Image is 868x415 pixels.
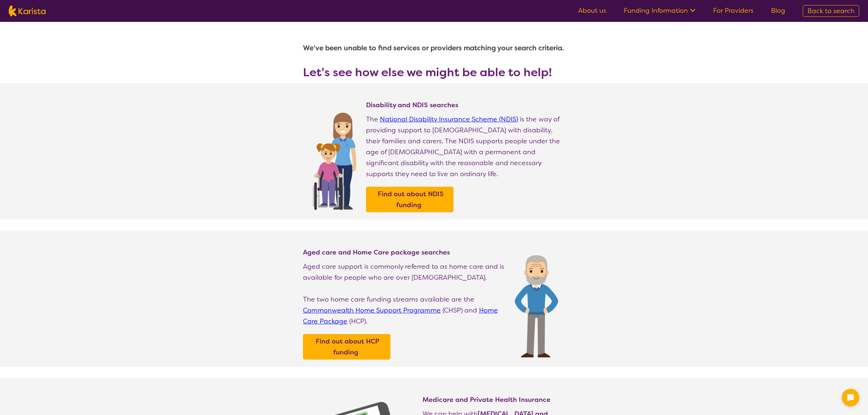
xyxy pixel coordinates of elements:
[380,115,518,124] a: National Disability Insurance Scheme (NDIS)
[378,190,444,209] b: Find out about NDIS funding
[9,5,46,16] img: Karista logo
[578,6,606,15] a: About us
[303,261,507,283] p: Aged care support is commonly referred to as home care and is available for people who are over [...
[366,114,565,179] p: The is the way of providing support to [DEMOGRAPHIC_DATA] with disability, their families and car...
[366,101,565,109] h4: Disability and NDIS searches
[771,6,785,15] a: Blog
[303,294,507,327] p: The two home care funding streams available are the (CHSP) and (HCP).
[316,337,379,357] b: Find out about HCP funding
[303,248,507,257] h4: Aged care and Home Care package searches
[713,6,754,15] a: For Providers
[310,108,359,210] img: Find NDIS and Disability services and providers
[624,6,696,15] a: Funding Information
[515,255,558,357] img: Find Age care and home care package services and providers
[303,39,565,57] h1: We've been unable to find services or providers matching your search criteria.
[803,5,859,17] a: Back to search
[303,306,441,315] a: Commonwealth Home Support Programme
[368,189,452,210] a: Find out about NDIS funding
[423,395,565,404] h4: Medicare and Private Health Insurance
[807,7,855,15] span: Back to search
[305,336,389,358] a: Find out about HCP funding
[303,66,565,79] h3: Let's see how else we might be able to help!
